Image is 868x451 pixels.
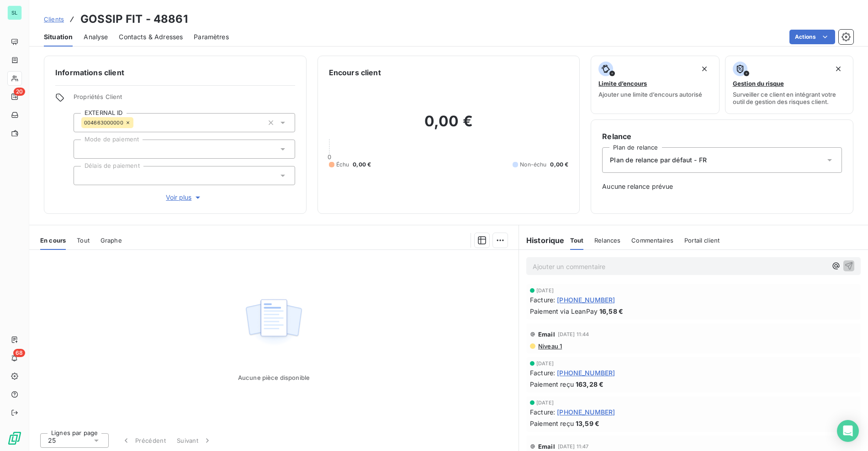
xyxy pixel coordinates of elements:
span: Relances [594,237,620,244]
button: Actions [789,30,835,44]
span: Clients [44,16,64,23]
span: Email [538,331,555,338]
span: Paiement via LeanPay [530,306,598,316]
span: 004663000000 [84,120,123,125]
div: SL [7,5,22,20]
span: Non-échu [520,161,546,169]
button: Voir plus [74,192,295,202]
span: En cours [40,237,66,244]
span: [DATE] [536,288,554,293]
button: Suivant [171,431,217,450]
span: [DATE] 11:47 [558,444,589,449]
span: [DATE] [536,400,554,405]
span: Tout [570,237,584,244]
span: 68 [13,349,25,357]
h6: Informations client [55,67,295,78]
span: 0 [328,153,331,161]
span: 13,59 € [576,419,599,428]
span: Graphe [101,237,122,244]
h6: Historique [519,235,565,246]
span: Commentaires [631,237,673,244]
span: 163,28 € [576,379,603,389]
img: Empty state [244,294,303,351]
span: Propriétés Client [74,93,295,106]
span: 25 [48,436,56,445]
h6: Encours client [329,67,381,78]
span: Niveau 1 [537,342,562,350]
span: Plan de relance par défaut - FR [610,156,707,165]
span: Ajouter une limite d’encours autorisé [598,91,702,98]
span: Contacts & Adresses [119,32,183,41]
span: [PHONE_NUMBER] [557,295,615,305]
h6: Relance [602,131,842,142]
span: Limite d’encours [598,80,647,87]
span: Tout [77,237,90,244]
span: [DATE] [536,361,554,366]
span: Facture : [530,407,555,417]
span: [DATE] 11:44 [558,332,589,337]
button: Précédent [116,431,171,450]
span: [PHONE_NUMBER] [557,407,615,417]
span: 0,00 € [550,161,568,169]
span: Portail client [684,237,720,244]
span: Gestion du risque [733,80,784,87]
span: Situation [44,32,73,41]
a: Clients [44,15,64,24]
span: Paiement reçu [530,379,574,389]
span: Échu [336,161,349,169]
img: Logo LeanPay [7,431,22,446]
input: Ajouter une valeur [81,145,89,153]
input: Ajouter une valeur [81,171,89,180]
button: Gestion du risqueSurveiller ce client en intégrant votre outil de gestion des risques client. [725,56,853,114]
span: Paramètres [194,32,229,41]
span: Paiement reçu [530,419,574,428]
span: [PHONE_NUMBER] [557,368,615,378]
input: Ajouter une valeur [133,119,141,127]
span: Aucune pièce disponible [238,374,310,381]
button: Limite d’encoursAjouter une limite d’encours autorisé [591,56,719,114]
span: Email [538,443,555,450]
span: Voir plus [166,193,202,202]
span: Surveiller ce client en intégrant votre outil de gestion des risques client. [733,91,846,105]
span: Facture : [530,368,555,378]
h2: 0,00 € [329,112,569,140]
h3: GOSSIP FIT - 48861 [80,11,188,27]
div: Open Intercom Messenger [837,420,859,442]
span: Facture : [530,295,555,305]
span: 20 [14,88,25,96]
span: Aucune relance prévue [602,182,842,191]
span: 16,58 € [599,306,623,316]
span: 0,00 € [353,161,371,169]
span: Analyse [84,32,108,41]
